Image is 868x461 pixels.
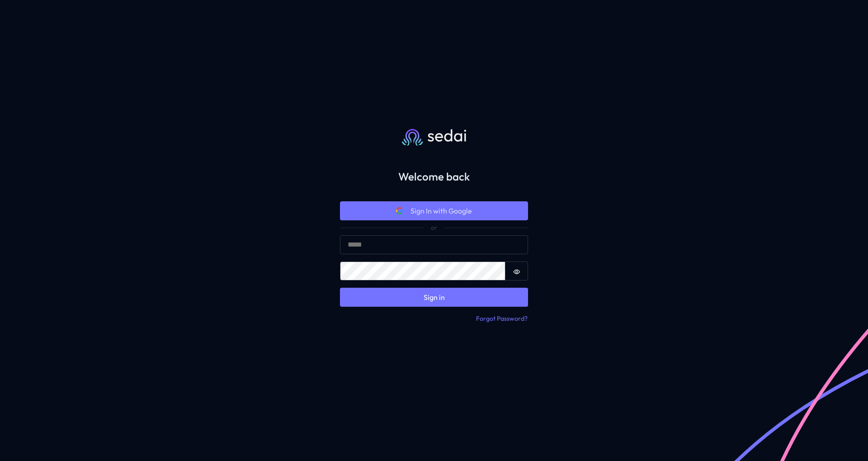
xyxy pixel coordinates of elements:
span: Sign In with Google [410,205,472,216]
button: Google iconSign In with Google [340,201,528,220]
button: Show password [505,261,528,280]
button: Forgot Password? [476,314,528,324]
button: Sign in [340,288,528,307]
h2: Welcome back [325,170,542,183]
svg: Google icon [396,207,403,214]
